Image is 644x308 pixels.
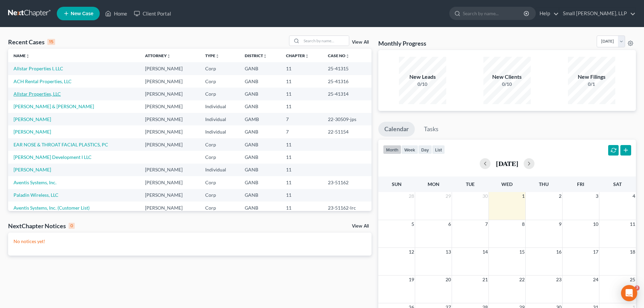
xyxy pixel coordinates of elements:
td: Corp [200,176,239,189]
span: New Case [71,11,93,16]
span: 4 [632,192,636,200]
span: Wed [501,181,512,187]
a: Client Portal [130,7,174,20]
td: GANB [239,125,281,138]
span: 25 [629,276,636,284]
h3: Monthly Progress [378,39,426,47]
td: 23-51162-lrc [323,202,372,214]
span: 12 [408,248,415,256]
td: 7 [281,125,323,138]
a: Paladin Wireless, LLC [14,192,58,198]
span: Sat [613,181,622,187]
button: month [383,145,401,154]
a: Help [536,7,559,20]
td: 11 [281,151,323,163]
td: [PERSON_NAME] [140,138,200,151]
a: Allstar Properties, LLC [14,91,61,97]
span: Fri [577,181,584,187]
span: 29 [445,192,452,200]
span: 18 [629,248,636,256]
td: 25-41314 [323,88,372,100]
a: [PERSON_NAME] [14,116,51,122]
a: Aventis Systems, Inc. (Customer List) [14,205,90,211]
span: Mon [428,181,439,187]
td: 7 [281,113,323,125]
td: [PERSON_NAME] [140,125,200,138]
span: 8 [521,220,525,228]
td: 11 [281,88,323,100]
div: New Clients [483,73,531,81]
td: 23-51162 [323,176,372,189]
td: 11 [281,62,323,75]
a: Home [102,7,130,20]
i: unfold_more [345,54,350,58]
div: 0/10 [483,81,531,88]
td: Individual [200,164,239,176]
div: 0/10 [399,81,446,88]
td: [PERSON_NAME] [140,88,200,100]
a: Chapterunfold_more [286,53,309,58]
div: 0/1 [568,81,615,88]
td: GANB [239,138,281,151]
td: 11 [281,100,323,113]
a: Aventis Systems, Inc. [14,180,56,185]
td: Corp [200,88,239,100]
td: GANB [239,164,281,176]
td: GANB [239,88,281,100]
span: 23 [555,276,562,284]
i: unfold_more [263,54,267,58]
span: Tue [466,181,475,187]
a: Allstar Properties I, LLC [14,66,63,71]
i: unfold_more [26,54,30,58]
div: New Filings [568,73,615,81]
span: 1 [521,192,525,200]
a: Tasks [418,122,445,137]
span: 9 [558,220,562,228]
span: 7 [484,220,488,228]
td: [PERSON_NAME] [140,176,200,189]
input: Search by name... [463,7,525,20]
button: day [418,145,432,154]
a: [PERSON_NAME] & [PERSON_NAME] [14,103,94,109]
td: [PERSON_NAME] [140,202,200,214]
a: View All [352,224,369,229]
span: 22 [519,276,525,284]
td: Corp [200,62,239,75]
td: 11 [281,176,323,189]
i: unfold_more [215,54,219,58]
span: 6 [448,220,452,228]
a: [PERSON_NAME] Development I LLC [14,154,92,160]
td: Individual [200,100,239,113]
i: unfold_more [167,54,171,58]
a: [PERSON_NAME] [14,129,51,135]
a: Districtunfold_more [245,53,267,58]
span: 20 [445,276,452,284]
button: week [401,145,418,154]
td: GANB [239,189,281,202]
td: GANB [239,151,281,163]
span: 3 [595,192,599,200]
span: 21 [482,276,488,284]
div: NextChapter Notices [8,222,75,230]
span: 14 [482,248,488,256]
td: 11 [281,189,323,202]
span: 13 [445,248,452,256]
a: ACH Rental Properties, LLC [14,78,72,84]
td: [PERSON_NAME] [140,113,200,125]
a: Small [PERSON_NAME], LLP [559,7,636,20]
td: Corp [200,189,239,202]
td: 25-41316 [323,75,372,88]
span: 30 [482,192,488,200]
td: [PERSON_NAME] [140,189,200,202]
td: 22-51154 [323,125,372,138]
input: Search by name... [302,36,349,46]
td: Individual [200,113,239,125]
td: Corp [200,75,239,88]
td: Individual [200,125,239,138]
i: unfold_more [305,54,309,58]
span: 10 [592,220,599,228]
span: 19 [408,276,415,284]
a: Calendar [378,122,415,137]
span: 16 [555,248,562,256]
td: GANB [239,100,281,113]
